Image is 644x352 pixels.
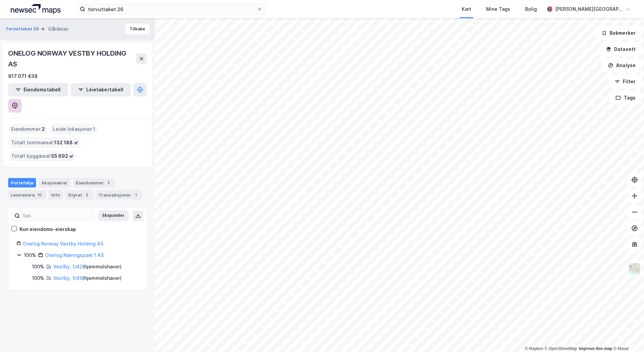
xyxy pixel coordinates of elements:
[545,346,577,351] a: OpenStreetMap
[525,5,537,13] div: Bolig
[610,320,644,352] iframe: Chat Widget
[579,346,612,351] a: Improve this map
[8,178,36,187] div: Portefølje
[42,125,45,133] span: 2
[51,152,74,160] span: 55 692 ㎡
[24,251,36,259] div: 100%
[32,263,44,271] div: 100%
[602,59,641,72] button: Analyse
[48,25,68,33] div: Gårdeier
[486,5,510,13] div: Mine Tags
[8,124,47,135] div: Eiendommer :
[132,192,139,198] div: 1
[71,83,131,96] button: Leietakertabell
[45,252,104,258] a: Onelog Næringspark 1 AS
[20,211,94,221] input: Søk
[49,190,63,200] div: Info
[600,42,641,56] button: Datasett
[8,83,68,96] button: Eiendomstabell
[98,210,129,221] button: Ekspander
[39,178,70,187] div: Aksjonærer
[628,262,641,275] img: Z
[610,91,641,105] button: Tags
[20,225,76,233] div: Kun eiendoms-eierskap
[84,192,90,198] div: 3
[125,24,150,34] button: Tilbake
[53,274,122,282] div: ( hjemmelshaver )
[105,179,112,186] div: 2
[23,241,103,246] a: Onelog Norway Vestby Holding AS
[5,26,40,32] button: Torvuttaket 26
[8,190,46,200] div: Leietakere
[53,263,122,271] div: ( hjemmelshaver )
[11,4,61,14] img: logo.a4113a55bc3d86da70a041830d287a7e.svg
[8,151,76,162] div: Totalt byggareal :
[73,178,115,187] div: Eiendommer
[610,320,644,352] div: Kontrollprogram for chat
[8,48,136,69] div: ONELOG NORWAY VESTBY HOLDING AS
[8,72,38,80] div: 917 071 438
[462,5,471,13] div: Kart
[53,275,83,281] a: Vestby, 1/49
[96,190,142,200] div: Transaksjoner
[32,274,44,282] div: 100%
[65,190,93,200] div: Styret
[85,4,257,14] input: Søk på adresse, matrikkel, gårdeiere, leietakere eller personer
[596,26,641,40] button: Bokmerker
[50,124,98,135] div: Leide lokasjoner :
[8,137,81,148] div: Totalt tomteareal :
[555,5,622,13] div: [PERSON_NAME][GEOGRAPHIC_DATA]
[53,264,83,269] a: Vestby, 1/42
[36,192,43,198] div: 10
[93,125,95,133] span: 1
[54,139,78,147] span: 132 188 ㎡
[609,75,641,88] button: Filter
[525,346,543,351] a: Mapbox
